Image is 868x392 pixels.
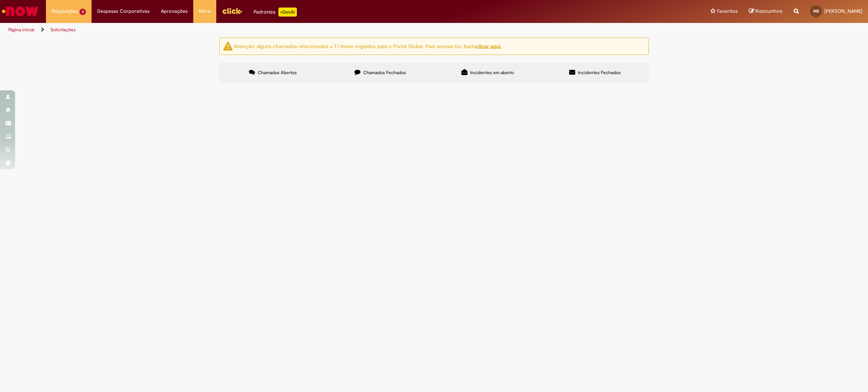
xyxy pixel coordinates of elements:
ul: Trilhas de página [6,23,573,37]
span: Rascunhos [755,8,782,15]
ng-bind-html: Atenção: alguns chamados relacionados a T.I foram migrados para o Portal Global. Para acessá-los,... [234,43,501,49]
div: Padroniza [254,8,297,17]
span: 3 [79,9,86,15]
img: ServiceNow [1,4,40,19]
a: Rascunhos [749,8,782,15]
p: +GenAi [278,8,297,17]
span: Incidentes Fechados [578,70,621,76]
span: MB [813,9,819,14]
span: [PERSON_NAME] [824,8,862,14]
span: Requisições [52,8,78,15]
span: More [199,8,211,15]
span: Incidentes em aberto [470,70,514,76]
span: Chamados Abertos [258,70,297,76]
span: Chamados Fechados [363,70,406,76]
img: click_logo_yellow_360x200.png [222,5,242,17]
span: Despesas Corporativas [97,8,150,15]
a: Página inicial [8,27,34,33]
a: clicar aqui. [476,43,501,49]
span: Favoritos [717,8,738,15]
span: Aprovações [161,8,188,15]
a: Solicitações [50,27,76,33]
